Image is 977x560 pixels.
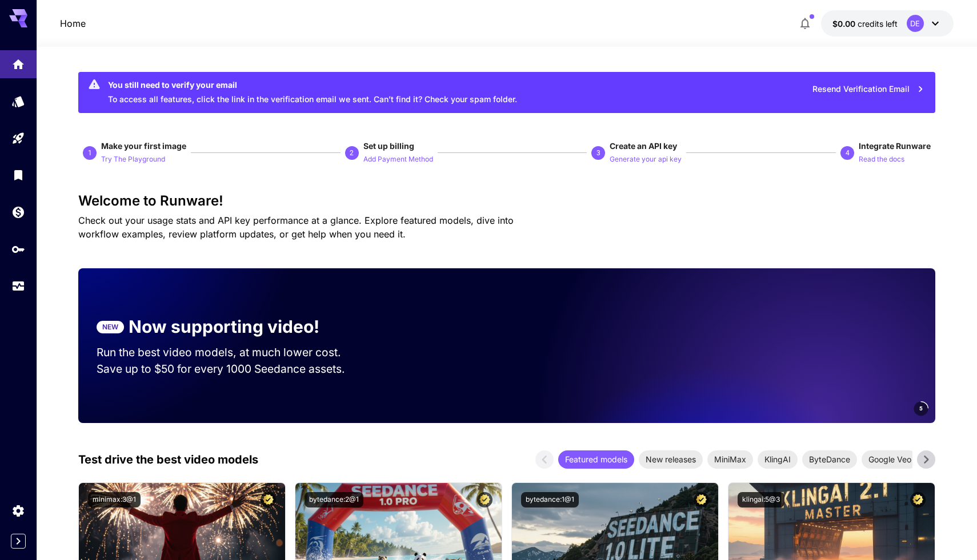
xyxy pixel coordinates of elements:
button: Certified Model – Vetted for best performance and includes a commercial license. [261,492,276,507]
p: Test drive the best video models [78,451,258,468]
button: klingai:5@3 [738,492,784,507]
p: 1 [88,148,92,158]
span: Integrate Runware [859,141,931,151]
nav: breadcrumb [60,17,86,30]
button: Read the docs [859,152,904,166]
p: NEW [102,322,118,332]
button: Try The Playground [101,152,165,166]
div: Usage [11,279,25,293]
button: Certified Model – Vetted for best performance and includes a commercial license. [694,492,709,507]
button: Certified Model – Vetted for best performance and includes a commercial license. [910,492,926,507]
a: Home [60,17,86,30]
span: Featured models [558,453,634,465]
p: Read the docs [859,154,904,165]
div: Wallet [11,205,25,219]
div: Models [11,94,25,108]
button: $0.00DE [821,10,954,37]
span: Make your first image [101,141,186,151]
p: Generate your api key [610,154,682,165]
p: 4 [846,148,850,158]
div: DE [907,15,924,32]
h3: Welcome to Runware! [78,193,935,209]
span: Set up billing [363,141,414,151]
div: Library [11,168,25,182]
p: Now supporting video! [129,314,319,340]
div: ByteDance [802,450,857,469]
div: Google Veo [862,450,918,469]
div: Playground [11,131,25,146]
p: Save up to $50 for every 1000 Seedance assets. [97,361,363,377]
span: credits left [858,19,898,29]
p: Run the best video models, at much lower cost. [97,344,363,361]
div: MiniMax [707,450,753,469]
span: KlingAI [758,453,798,465]
button: bytedance:1@1 [521,492,579,507]
p: Try The Playground [101,154,165,165]
div: KlingAI [758,450,798,469]
button: Expand sidebar [11,534,26,549]
div: API Keys [11,242,25,256]
span: MiniMax [707,453,753,465]
button: Certified Model – Vetted for best performance and includes a commercial license. [477,492,492,507]
div: Featured models [558,450,634,469]
span: ByteDance [802,453,857,465]
span: 5 [919,404,923,413]
button: Generate your api key [610,152,682,166]
button: Resend Verification Email [806,78,931,101]
p: 2 [350,148,354,158]
button: minimax:3@1 [88,492,141,507]
div: New releases [639,450,703,469]
div: Home [11,54,25,68]
div: Settings [11,503,25,518]
span: Google Veo [862,453,918,465]
div: $0.00 [832,18,898,30]
p: 3 [596,148,600,158]
button: bytedance:2@1 [305,492,363,507]
span: New releases [639,453,703,465]
p: Add Payment Method [363,154,433,165]
span: Check out your usage stats and API key performance at a glance. Explore featured models, dive int... [78,215,514,240]
span: Create an API key [610,141,677,151]
div: To access all features, click the link in the verification email we sent. Can’t find it? Check yo... [108,75,517,110]
div: You still need to verify your email [108,79,517,91]
button: Add Payment Method [363,152,433,166]
span: $0.00 [832,19,858,29]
